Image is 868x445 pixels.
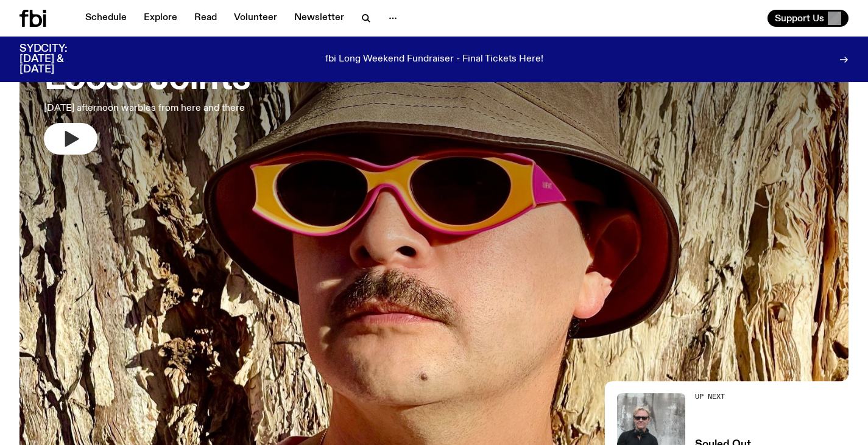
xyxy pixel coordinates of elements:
h3: Loose Joints [44,62,250,96]
span: Support Us [775,13,824,24]
a: Explore [136,10,185,27]
a: Newsletter [287,10,351,27]
h3: SYDCITY: [DATE] & [DATE] [19,44,97,75]
p: fbi Long Weekend Fundraiser - Final Tickets Here! [325,54,543,65]
a: Read [187,10,224,27]
a: Schedule [78,10,134,27]
h2: Up Next [695,393,785,400]
p: [DATE] afternoon warbles from here and there [44,101,250,116]
button: Support Us [767,10,849,27]
a: Loose Joints[DATE] afternoon warbles from here and there [44,34,250,155]
a: Volunteer [227,10,284,27]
